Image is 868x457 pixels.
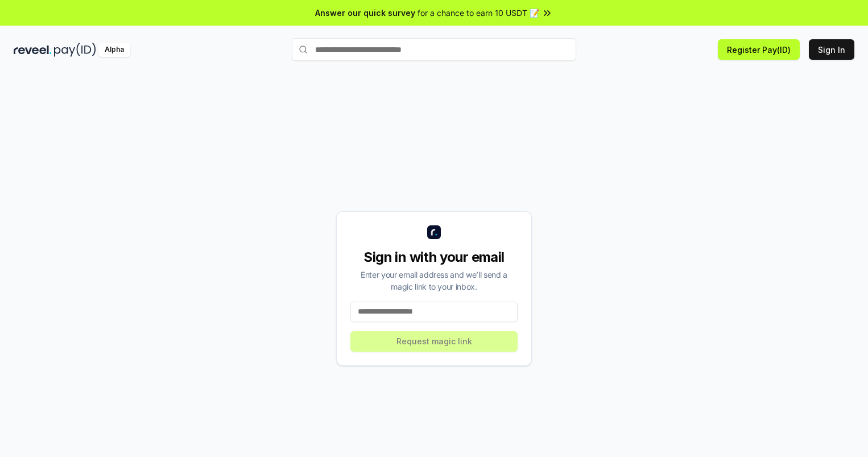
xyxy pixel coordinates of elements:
span: for a chance to earn 10 USDT 📝 [418,7,539,19]
img: reveel_dark [14,43,52,57]
button: Register Pay(ID) [718,39,800,60]
div: Enter your email address and we’ll send a magic link to your inbox. [350,269,518,293]
button: Sign In [809,39,854,60]
img: pay_id [54,43,96,57]
div: Alpha [98,43,130,57]
div: Sign in with your email [350,248,518,266]
img: logo_small [427,225,441,239]
span: Answer our quick survey [315,7,415,19]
